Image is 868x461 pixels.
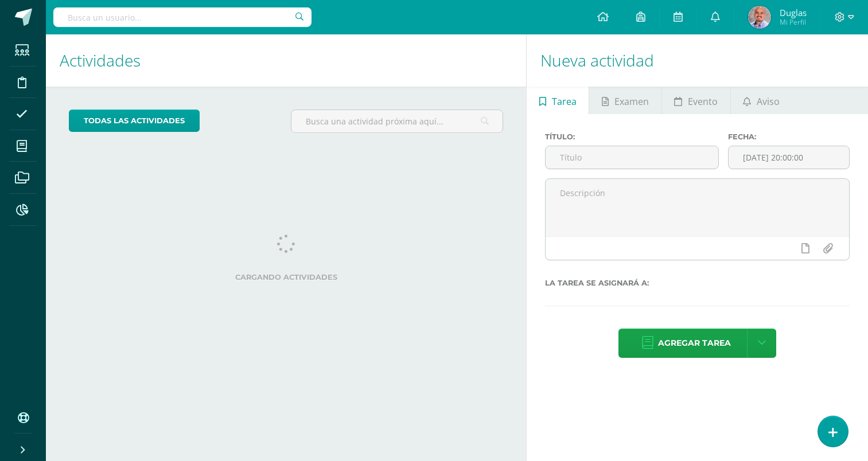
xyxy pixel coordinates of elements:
[780,17,807,27] span: Mi Perfil
[69,110,200,132] a: todas las Actividades
[552,88,577,115] span: Tarea
[688,88,718,115] span: Evento
[729,146,849,169] input: Fecha de entrega
[731,87,792,114] a: Aviso
[658,329,731,357] span: Agregar tarea
[291,110,503,132] input: Busca una actividad próxima aquí...
[545,279,850,287] label: La tarea se asignará a:
[748,6,771,29] img: 303f0dfdc36eeea024f29b2ae9d0f183.png
[728,132,850,141] label: Fecha:
[589,87,661,114] a: Examen
[527,87,589,114] a: Tarea
[780,7,807,18] span: Duglas
[60,34,512,87] h1: Actividades
[53,7,312,27] input: Busca un usuario...
[614,88,649,115] span: Examen
[69,273,503,282] label: Cargando actividades
[757,88,780,115] span: Aviso
[662,87,730,114] a: Evento
[545,132,719,141] label: Título:
[540,34,854,87] h1: Nueva actividad
[546,146,718,169] input: Título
